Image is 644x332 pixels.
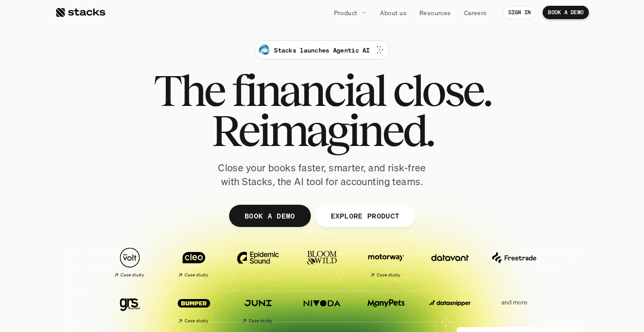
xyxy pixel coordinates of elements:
a: BOOK A DEMO [543,6,589,19]
p: Close your books faster, smarter, and risk-free with Stacks, the AI tool for accounting teams. [211,161,433,189]
a: Case study [102,243,157,282]
p: Resources [419,8,451,17]
p: Product [334,8,358,17]
h2: Case study [249,318,272,324]
p: Stacks launches Agentic AI [274,45,370,55]
h2: Case study [377,272,400,278]
a: Case study [230,288,286,327]
p: BOOK A DEMO [548,9,584,16]
a: BOOK A DEMO [229,205,311,227]
span: Reimagined. [211,110,433,150]
a: Careers [459,4,492,20]
a: About us [374,4,412,20]
p: and more [487,299,542,306]
span: financial [232,70,385,110]
p: SIGN IN [508,9,531,16]
h2: Case study [185,272,208,278]
a: Case study [166,288,221,327]
span: close. [393,70,491,110]
a: Case study [358,243,414,282]
p: About us [380,8,407,17]
h2: Case study [185,318,208,324]
a: Stacks launches Agentic AI [254,40,389,60]
p: EXPLORE PRODUCT [330,209,399,222]
a: Resources [414,4,456,20]
a: EXPLORE PRODUCT [315,205,415,227]
a: SIGN IN [503,6,536,19]
p: Careers [464,8,487,17]
h2: Case study [121,272,144,278]
p: BOOK A DEMO [245,209,295,222]
a: Case study [166,243,221,282]
span: The [153,70,224,110]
